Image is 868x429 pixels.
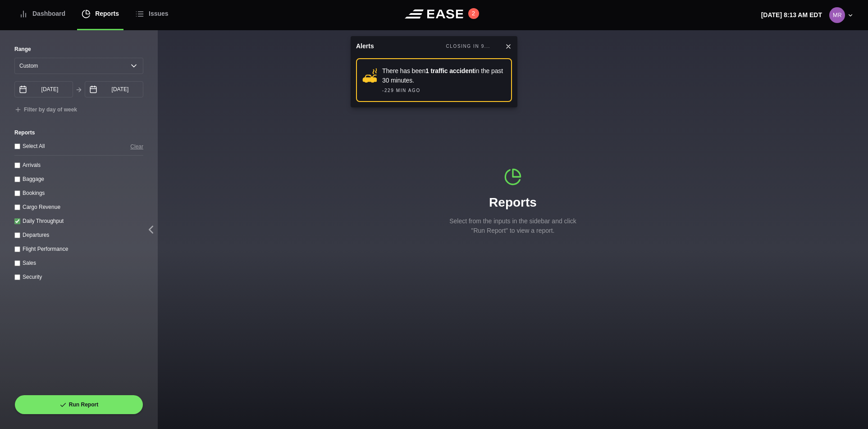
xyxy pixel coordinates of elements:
h1: Reports [445,193,580,212]
label: Daily Throughput [23,218,64,224]
label: Range [14,45,143,53]
img: 0b2ed616698f39eb9cebe474ea602d52 [829,7,845,23]
label: Cargo Revenue [23,204,60,210]
label: Select All [23,143,45,149]
div: Alerts [356,42,374,51]
button: 2 [468,8,479,19]
div: Reports [445,168,580,235]
label: Departures [23,232,49,238]
label: Security [23,274,42,280]
label: Arrivals [23,162,41,168]
label: Flight Performance [23,246,68,252]
div: There has been in the past 30 minutes. [382,66,506,85]
input: mm/dd/yyyy [14,81,73,97]
button: Run Report [14,395,143,415]
div: -229 MIN AGO [382,87,420,94]
button: Filter by day of week [14,106,77,114]
label: Bookings [23,190,45,196]
strong: 1 traffic accident [425,67,475,74]
label: Sales [23,260,36,266]
button: Clear [130,142,143,151]
label: Baggage [23,176,44,182]
p: [DATE] 8:13 AM EDT [761,10,822,20]
p: Select from the inputs in the sidebar and click "Run Report" to view a report. [445,217,580,235]
div: CLOSING IN 9... [446,43,490,50]
input: mm/dd/yyyy [85,81,143,97]
label: Reports [14,129,143,137]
